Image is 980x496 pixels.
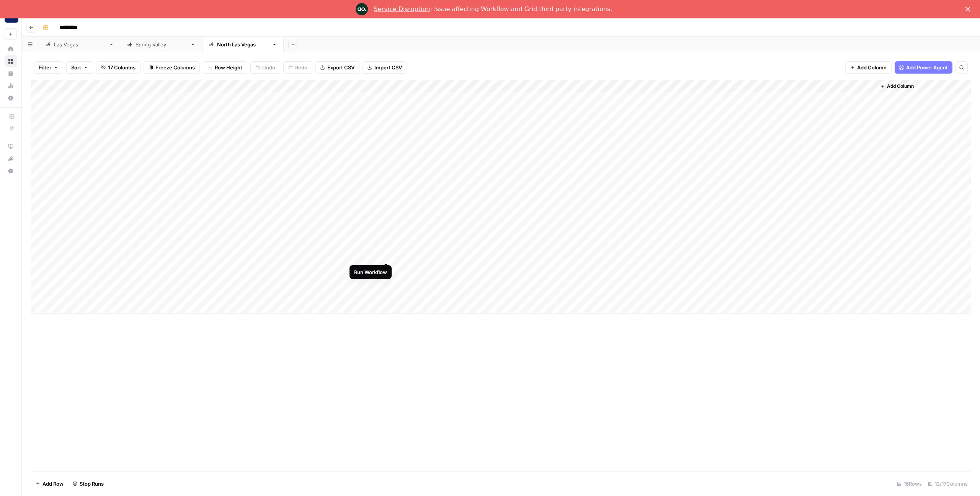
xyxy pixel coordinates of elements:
[374,5,430,13] a: Service Disruption
[374,64,402,71] span: Import CSV
[96,61,140,74] button: 17 Columns
[5,67,17,80] a: Your Data
[42,480,64,488] span: Add Row
[5,55,17,67] a: Browse
[895,61,952,74] button: Add Power Agent
[68,478,108,490] button: Stop Runs
[857,64,887,71] span: Add Column
[71,64,81,71] span: Sort
[877,81,917,91] button: Add Column
[845,61,892,74] button: Add Column
[203,61,247,74] button: Row Height
[5,153,17,165] button: What's new?
[250,61,280,74] button: Undo
[66,61,93,74] button: Sort
[295,64,307,71] span: Redo
[5,140,17,153] a: AirOps Academy
[5,80,17,92] a: Usage
[5,153,16,164] div: What's new?
[121,37,202,52] a: [GEOGRAPHIC_DATA]
[5,165,17,177] button: Help + Support
[54,41,106,48] div: [GEOGRAPHIC_DATA]
[262,64,275,71] span: Undo
[327,64,354,71] span: Export CSV
[894,478,925,490] div: 16 Rows
[80,480,104,488] span: Stop Runs
[887,83,914,90] span: Add Column
[39,37,121,52] a: [GEOGRAPHIC_DATA]
[31,478,68,490] button: Add Row
[965,7,973,11] div: Close
[356,3,368,15] img: Profile image for Engineering
[144,61,200,74] button: Freeze Columns
[217,41,269,48] div: [GEOGRAPHIC_DATA]
[155,64,195,71] span: Freeze Columns
[39,64,51,71] span: Filter
[315,61,359,74] button: Export CSV
[374,5,612,13] div: : Issue affecting Workflow and Grid third party integrations.
[354,268,387,276] div: Run Workflow
[925,478,971,490] div: 12/17 Columns
[108,64,136,71] span: 17 Columns
[283,61,312,74] button: Redo
[363,61,407,74] button: Import CSV
[215,64,242,71] span: Row Height
[906,64,948,71] span: Add Power Agent
[34,61,63,74] button: Filter
[5,92,17,104] a: Settings
[5,43,17,55] a: Home
[136,41,187,48] div: [GEOGRAPHIC_DATA]
[202,37,284,52] a: [GEOGRAPHIC_DATA]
